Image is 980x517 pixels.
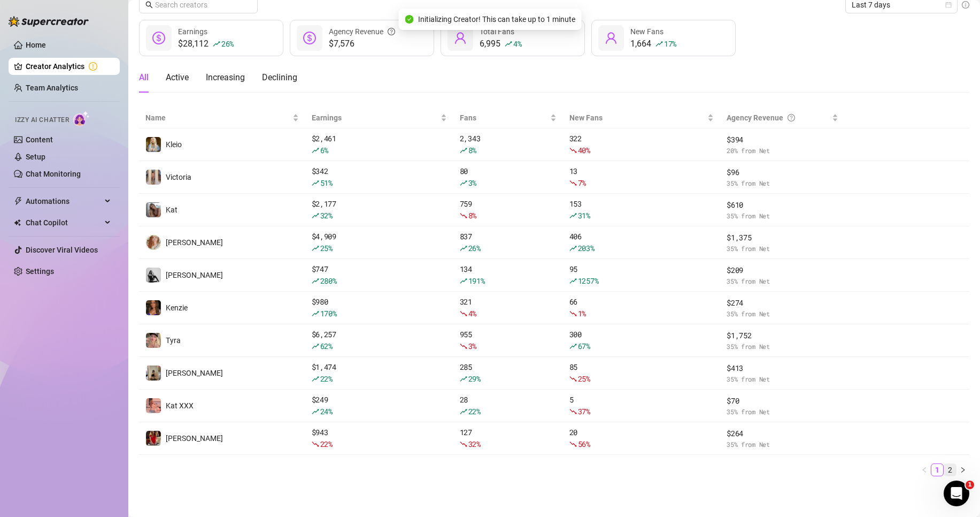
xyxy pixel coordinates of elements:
[578,210,590,221] span: 31 %
[468,145,476,155] span: 8 %
[26,170,81,178] a: Chat Monitoring
[468,276,485,286] span: 191 %
[578,276,599,286] span: 1257 %
[166,271,223,279] span: [PERSON_NAME]
[213,40,220,48] span: rise
[166,206,178,214] span: Kat
[460,408,467,415] span: rise
[146,137,161,152] img: Kleio
[956,463,969,476] li: Next Page
[569,310,577,317] span: fall
[727,276,838,286] span: 35 % from Net
[453,108,563,128] th: Fans
[73,111,90,126] img: AI Chatter
[320,243,333,253] span: 25 %
[727,309,838,319] span: 35 % from Net
[460,245,467,252] span: rise
[26,41,46,49] a: Home
[945,2,952,8] span: calendar
[480,37,521,50] div: 6,995
[468,374,481,384] span: 29 %
[569,147,577,154] span: fall
[931,464,943,476] a: 1
[166,401,194,410] span: Kat XXX
[454,32,467,44] span: user
[727,211,838,221] span: 35 % from Net
[166,303,188,312] span: Kenzie
[312,394,447,417] div: $ 249
[921,467,928,473] span: left
[468,178,476,188] span: 3 %
[15,115,69,125] span: Izzy AI Chatter
[569,198,714,222] div: 153
[569,296,714,320] div: 66
[418,13,575,25] span: Initializing Creator! This can take up to 1 minute
[460,375,467,383] span: rise
[569,343,577,350] span: rise
[664,39,676,49] span: 17 %
[166,369,223,377] span: [PERSON_NAME]
[480,27,514,36] span: Total Fans
[578,439,590,449] span: 56 %
[460,212,467,219] span: fall
[26,135,53,144] a: Content
[727,330,838,341] span: $ 1,752
[569,263,714,287] div: 95
[26,246,98,254] a: Discover Viral Videos
[460,427,557,450] div: 127
[320,145,328,155] span: 6 %
[312,277,319,285] span: rise
[460,440,467,448] span: fall
[320,374,333,384] span: 22 %
[460,310,467,317] span: fall
[460,133,557,156] div: 2,343
[312,343,319,350] span: rise
[312,231,447,254] div: $ 4,909
[312,165,447,189] div: $ 342
[918,463,931,476] button: left
[146,366,161,381] img: Natasha
[166,173,191,181] span: Victoria
[312,198,447,222] div: $ 2,177
[262,71,297,84] div: Declining
[569,112,705,124] span: New Fans
[578,308,586,318] span: 1 %
[578,374,590,384] span: 25 %
[26,267,54,276] a: Settings
[727,362,838,374] span: $ 413
[26,193,102,210] span: Automations
[178,37,234,50] div: $28,112
[630,27,663,36] span: New Fans
[303,32,316,44] span: dollar-circle
[26,58,111,75] a: Creator Analytics exclamation-circle
[569,427,714,450] div: 20
[460,198,557,222] div: 759
[166,71,189,84] div: Active
[563,108,720,128] th: New Fans
[727,232,838,244] span: $ 1,375
[727,341,838,352] span: 35 % from Net
[460,277,467,285] span: rise
[312,408,319,415] span: rise
[727,395,838,407] span: $ 70
[460,296,557,320] div: 321
[460,147,467,154] span: rise
[569,361,714,385] div: 85
[468,341,476,351] span: 3 %
[569,440,577,448] span: fall
[146,235,161,250] img: Amy Pond
[630,37,676,50] div: 1,664
[962,1,969,9] span: info-circle
[460,179,467,187] span: rise
[388,26,395,37] span: question-circle
[788,112,795,124] span: question-circle
[944,463,956,476] li: 2
[166,238,223,247] span: [PERSON_NAME]
[14,219,21,226] img: Chat Copilot
[578,178,586,188] span: 7 %
[569,231,714,254] div: 406
[320,276,337,286] span: 280 %
[569,133,714,156] div: 322
[146,202,161,217] img: Kat
[468,439,481,449] span: 32 %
